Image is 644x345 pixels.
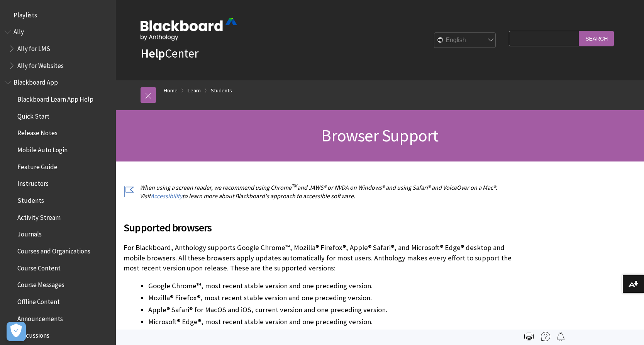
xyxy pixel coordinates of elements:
[579,31,614,46] input: Search
[556,332,565,341] img: Follow this page
[17,245,90,255] span: Courses and Organizations
[17,127,58,137] span: Release Notes
[148,316,522,327] li: Microsoft® Edge®, most recent stable version and one preceding version.
[148,292,522,303] li: Mozilla® Firefox®, most recent stable version and one preceding version.
[321,125,438,146] span: Browser Support
[141,46,165,61] strong: Help
[14,8,37,19] span: Playlists
[7,322,26,341] button: Otwórz Preferencje
[5,8,111,22] nav: Book outline for Playlists
[124,243,522,273] p: For Blackboard, Anthology supports Google Chrome™, Mozilla® Firefox®, Apple® Safari®, and Microso...
[17,329,49,339] span: Discussions
[17,194,44,204] span: Students
[14,25,24,36] span: Ally
[17,228,42,238] span: Journals
[434,33,496,48] select: Site Language Selector
[188,86,201,95] a: Learn
[17,262,61,272] span: Course Content
[164,86,178,95] a: Home
[17,295,60,306] span: Offline Content
[17,160,58,171] span: Feature Guide
[17,42,50,53] span: Ally for LMS
[124,183,522,201] p: When using a screen reader, we recommend using Chrome and JAWS® or NVDA on Windows® and using Saf...
[148,304,522,315] li: Apple® Safari® for MacOS and iOS, current version and one preceding version.
[17,279,64,289] span: Course Messages
[14,76,58,87] span: Blackboard App
[17,59,64,70] span: Ally for Websites
[211,86,232,95] a: Students
[17,177,49,188] span: Instructors
[17,110,49,120] span: Quick Start
[17,143,68,154] span: Mobile Auto Login
[148,280,522,291] li: Google Chrome™, most recent stable version and one preceding version.
[141,46,198,61] a: HelpCenter
[141,18,237,41] img: Blackboard by Anthology
[151,192,182,200] a: Accessibility
[17,312,63,323] span: Announcements
[541,332,550,341] img: More help
[524,332,534,341] img: Print
[124,219,522,236] span: Supported browsers
[17,93,93,103] span: Blackboard Learn App Help
[5,25,111,72] nav: Book outline for Anthology Ally Help
[291,183,297,189] sup: TM
[17,211,61,221] span: Activity Stream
